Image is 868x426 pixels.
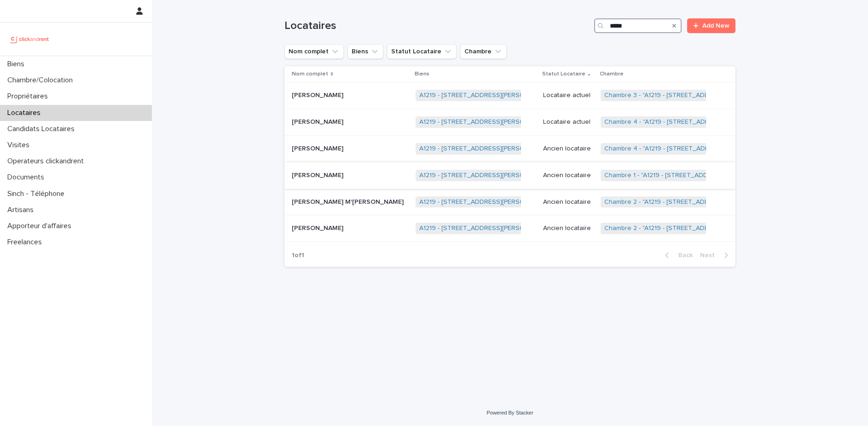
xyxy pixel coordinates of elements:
button: Next [696,251,735,259]
p: Propriétaires [4,92,55,101]
tr: [PERSON_NAME][PERSON_NAME] A1219 - [STREET_ADDRESS][PERSON_NAME] 94240 Ancien locataireChambre 2 ... [284,215,735,242]
tr: [PERSON_NAME][PERSON_NAME] A1219 - [STREET_ADDRESS][PERSON_NAME] 94240 Ancien locataireChambre 4 ... [284,135,735,162]
p: Ancien locataire [543,225,593,232]
p: Biens [4,60,32,69]
h1: Locataires [284,19,590,33]
a: A1219 - [STREET_ADDRESS][PERSON_NAME] 94240 [419,92,574,99]
p: Artisans [4,206,41,214]
a: Chambre 4 - "A1219 - [STREET_ADDRESS][PERSON_NAME] 94240" [604,118,802,126]
img: UCB0brd3T0yccxBKYDjQ [7,30,52,48]
a: Chambre 3 - "A1219 - [STREET_ADDRESS][PERSON_NAME] 94240" [604,92,802,99]
a: Chambre 2 - "A1219 - [STREET_ADDRESS][PERSON_NAME] 94240" [604,198,802,206]
a: A1219 - [STREET_ADDRESS][PERSON_NAME] 94240 [419,225,574,232]
a: Add New [687,18,735,33]
p: Ancien locataire [543,145,593,153]
p: Ancien locataire [543,198,593,206]
p: Statut Locataire [542,69,585,79]
button: Statut Locataire [387,44,457,59]
p: Chambre [600,69,624,79]
a: Chambre 1 - "A1219 - [STREET_ADDRESS][PERSON_NAME] 94240" [604,172,800,179]
span: Add New [702,23,729,29]
tr: [PERSON_NAME] M'[PERSON_NAME][PERSON_NAME] M'[PERSON_NAME] A1219 - [STREET_ADDRESS][PERSON_NAME] ... [284,189,735,215]
p: [PERSON_NAME] [292,143,345,153]
tr: [PERSON_NAME][PERSON_NAME] A1219 - [STREET_ADDRESS][PERSON_NAME] 94240 Ancien locataireChambre 1 ... [284,162,735,189]
a: Chambre 4 - "A1219 - [STREET_ADDRESS][PERSON_NAME] 94240" [604,145,802,153]
a: A1219 - [STREET_ADDRESS][PERSON_NAME] 94240 [419,198,574,206]
span: Back [673,252,693,259]
button: Chambre [460,44,507,59]
input: Search [594,18,682,33]
p: Locataire actuel [543,118,593,126]
button: Back [658,251,696,259]
p: Locataires [4,109,48,117]
p: Freelances [4,238,49,247]
a: Powered By Stacker [486,410,533,415]
p: Documents [4,173,52,182]
p: Visites [4,141,37,150]
p: Sinch - Téléphone [4,190,72,198]
p: Candidats Locataires [4,125,82,133]
p: Nom complet [292,69,328,79]
p: Operateurs clickandrent [4,157,91,166]
a: A1219 - [STREET_ADDRESS][PERSON_NAME] 94240 [419,118,574,126]
p: [PERSON_NAME] [292,116,345,126]
button: Nom complet [284,44,344,59]
tr: [PERSON_NAME][PERSON_NAME] A1219 - [STREET_ADDRESS][PERSON_NAME] 94240 Locataire actuelChambre 3 ... [284,82,735,109]
p: 1 of 1 [284,244,312,267]
p: [PERSON_NAME] [292,223,345,232]
a: A1219 - [STREET_ADDRESS][PERSON_NAME] 94240 [419,172,574,179]
p: Biens [415,69,429,79]
a: A1219 - [STREET_ADDRESS][PERSON_NAME] 94240 [419,145,574,153]
p: Ancien locataire [543,172,593,179]
a: Chambre 2 - "A1219 - [STREET_ADDRESS][PERSON_NAME] 94240" [604,225,802,232]
p: Apporteur d'affaires [4,222,79,230]
span: Next [700,252,720,259]
button: Biens [347,44,383,59]
p: [PERSON_NAME] [292,170,345,179]
tr: [PERSON_NAME][PERSON_NAME] A1219 - [STREET_ADDRESS][PERSON_NAME] 94240 Locataire actuelChambre 4 ... [284,109,735,136]
p: Locataire actuel [543,92,593,99]
p: Chambre/Colocation [4,76,80,85]
p: [PERSON_NAME] M'[PERSON_NAME] [292,196,405,206]
p: [PERSON_NAME] [292,90,345,99]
